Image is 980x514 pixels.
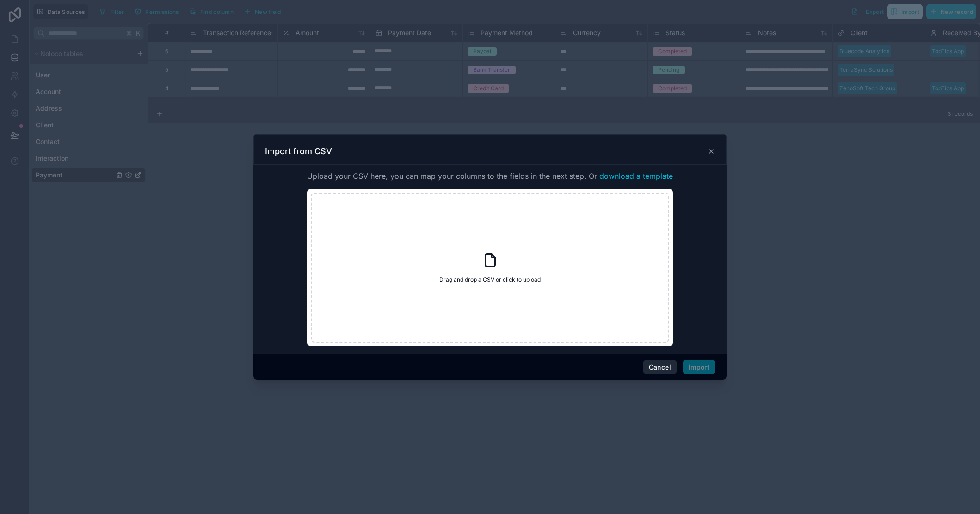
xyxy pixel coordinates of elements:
[599,170,673,182] button: download a template
[439,276,541,283] span: Drag and drop a CSV or click to upload
[643,360,677,375] button: Cancel
[307,170,673,182] span: Upload your CSV here, you can map your columns to the fields in the next step. Or
[265,146,332,157] h3: Import from CSV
